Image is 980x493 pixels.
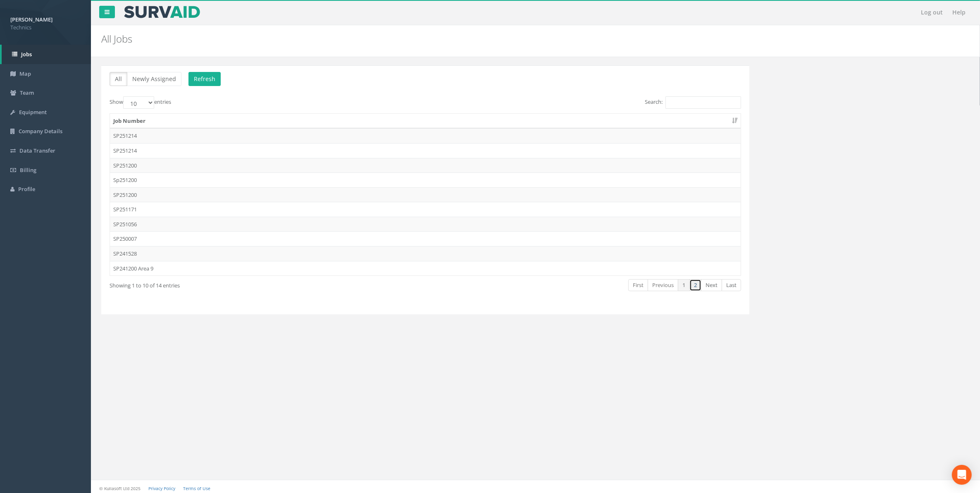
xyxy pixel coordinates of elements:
[110,72,127,86] button: All
[2,45,91,64] a: Jobs
[19,108,47,116] span: Equipment
[645,96,741,109] label: Search:
[952,465,972,485] div: Open Intercom Messenger
[148,486,175,491] a: Privacy Policy
[188,72,221,86] button: Refresh
[18,185,35,193] span: Profile
[21,50,32,58] span: Jobs
[110,202,741,217] td: SP251171
[183,486,210,491] a: Terms of Use
[110,128,741,143] td: SP251214
[19,147,55,154] span: Data Transfer
[99,486,141,491] small: © Kullasoft Ltd 2025
[110,261,741,276] td: SP241200 Area 9
[110,114,741,129] th: Job Number: activate to sort column ascending
[665,96,741,109] input: Search:
[110,96,171,109] label: Show entries
[110,187,741,202] td: SP251200
[110,217,741,232] td: SP251056
[110,231,741,246] td: SP250007
[110,172,741,187] td: Sp251200
[110,246,741,261] td: SP241528
[123,96,154,109] select: Showentries
[110,278,365,290] div: Showing 1 to 10 of 14 entries
[10,24,81,31] span: Technics
[10,14,81,31] a: [PERSON_NAME] Technics
[628,279,648,291] a: First
[127,72,181,86] button: Newly Assigned
[101,34,823,44] h2: All Jobs
[10,16,52,23] strong: [PERSON_NAME]
[20,89,34,96] span: Team
[19,70,31,77] span: Map
[722,279,741,291] a: Last
[110,158,741,173] td: SP251200
[20,166,36,174] span: Billing
[678,279,690,291] a: 1
[19,127,62,135] span: Company Details
[110,143,741,158] td: SP251214
[689,279,701,291] a: 2
[701,279,722,291] a: Next
[648,279,678,291] a: Previous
